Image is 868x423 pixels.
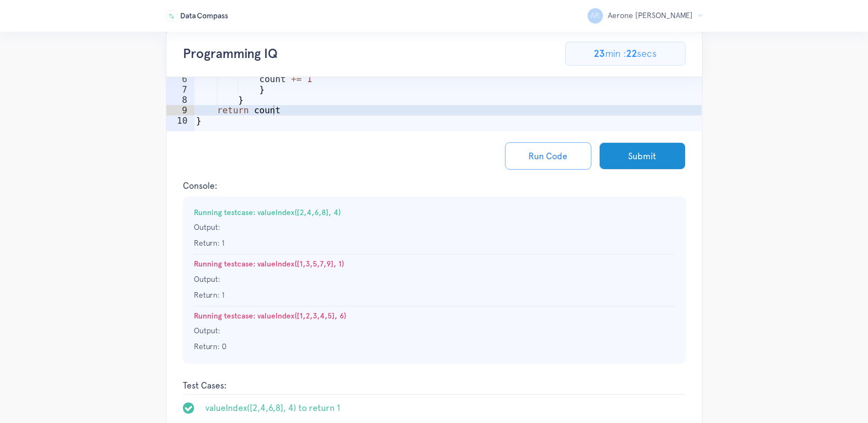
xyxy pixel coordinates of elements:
[194,238,675,248] p: Return: 1
[608,11,693,20] span: Aerone [PERSON_NAME]
[505,142,591,170] button: Run Code
[594,48,605,60] span: 23
[166,115,194,126] div: 10
[565,42,686,66] p: min : secs
[166,10,228,22] img: DataCompassLogo
[194,341,675,352] p: Return: 0
[194,222,675,233] p: Output:
[599,142,686,170] button: Submit
[194,274,675,285] p: Output:
[194,260,675,268] h5: Running testcase: valueIndex([1,3,5,7,9], 1)
[183,181,686,191] span: Console:
[166,32,194,43] div: 2
[166,74,194,84] div: 6
[166,105,194,115] div: 9
[183,47,278,61] h3: Programming IQ
[205,403,340,413] span: valueIndex([2,4,6,8], 4) to return 1
[588,8,603,24] span: AR
[194,208,675,217] h5: Running testcase: valueIndex([2,4,6,8], 4)
[183,380,686,395] span: Test Cases:
[194,326,675,336] p: Output:
[166,95,194,105] div: 8
[194,290,675,300] p: Return: 1
[626,48,637,60] span: 22
[194,312,675,320] h5: Running testcase: valueIndex([1,2,3,4,5], 6)
[166,84,194,95] div: 7
[588,8,703,24] button: AR Aerone [PERSON_NAME]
